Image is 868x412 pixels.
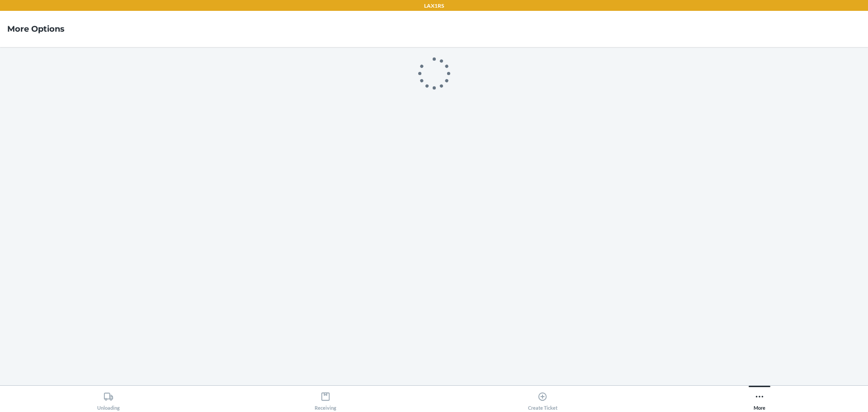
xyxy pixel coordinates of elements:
div: Receiving [315,388,336,411]
button: Receiving [217,386,434,411]
div: Create Ticket [528,388,557,411]
div: Unloading [97,388,120,411]
p: LAX1RS [424,2,444,10]
button: More [651,386,868,411]
h4: More Options [7,23,65,35]
div: More [754,388,765,411]
button: Create Ticket [434,386,651,411]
